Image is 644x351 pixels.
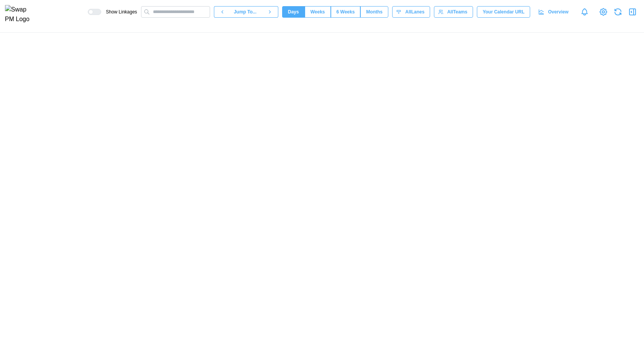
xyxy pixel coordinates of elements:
[5,5,36,24] img: Swap PM Logo
[366,7,383,17] span: Months
[392,6,430,18] button: AllLanes
[447,7,467,17] span: All Teams
[101,9,137,15] span: Show Linkages
[627,7,638,17] button: Open Drawer
[360,6,388,18] button: Months
[477,6,530,18] button: Your Calendar URL
[234,7,256,17] span: Jump To...
[288,7,299,17] span: Days
[305,6,331,18] button: Weeks
[405,7,424,17] span: All Lanes
[534,6,574,18] a: Overview
[337,7,355,17] span: 6 Weeks
[230,6,262,18] button: Jump To...
[613,7,623,17] button: Refresh Grid
[310,7,325,17] span: Weeks
[282,6,305,18] button: Days
[331,6,361,18] button: 6 Weeks
[578,5,591,18] a: Notifications
[598,7,609,17] a: View Project
[483,7,524,17] span: Your Calendar URL
[434,6,473,18] button: AllTeams
[548,7,568,17] span: Overview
